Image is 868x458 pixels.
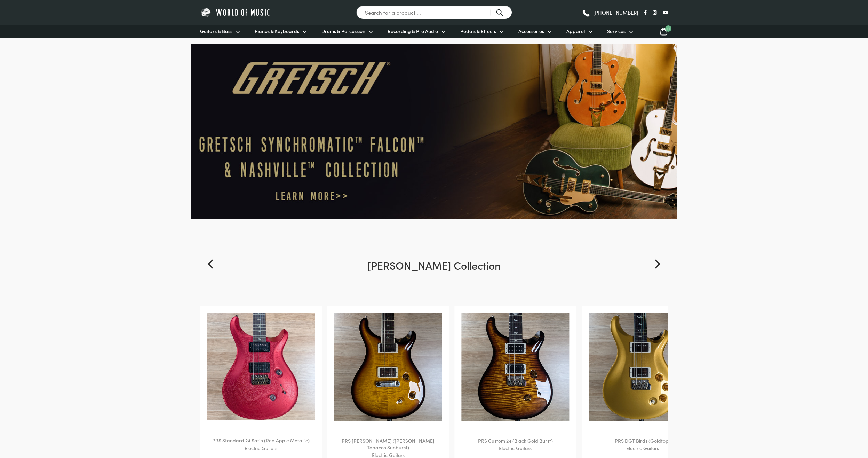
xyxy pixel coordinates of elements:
button: Previous [204,256,219,272]
img: PRS Custom 24 Black Gold Burst ELectric Guitar [461,313,569,421]
img: PRS McCarty Tobacco Sunburst [334,313,442,421]
span: Guitars & Bass [200,28,232,35]
span: Drums & Percussion [321,28,365,35]
img: Gretsch-Synchromatic [191,44,677,219]
p: Electric Guitars [207,444,315,452]
img: World of Music [200,7,271,18]
a: [PHONE_NUMBER] [582,7,638,18]
img: PRS DGT Goldtop Electric Guitar Birds [589,313,696,421]
p: Electric Guitars [461,444,569,452]
span: [PHONE_NUMBER] [593,10,638,15]
button: Next [649,256,664,272]
span: Apparel [566,28,585,35]
iframe: Chat with our support team [767,381,868,458]
h2: PRS Custom 24 (Black Gold Burst) [461,437,569,444]
h2: PRS [PERSON_NAME] ([PERSON_NAME] Tobacco Sunburst) [334,437,442,451]
p: Electric Guitars [589,444,696,452]
span: 0 [665,25,671,32]
input: Search for a product ... [356,6,512,19]
span: Pianos & Keyboards [255,28,299,35]
span: Recording & Pro Audio [388,28,438,35]
h2: [PERSON_NAME] Collection [200,258,668,306]
span: Services [607,28,626,35]
span: Pedals & Effects [460,28,496,35]
h2: PRS DGT Birds (Goldtop) [589,437,696,444]
h2: PRS Standard 24 Satin (Red Apple Metallic) [207,437,315,444]
img: PRS Standard 24 Satin Red Apple Metallic [207,313,315,421]
span: Accessories [518,28,544,35]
